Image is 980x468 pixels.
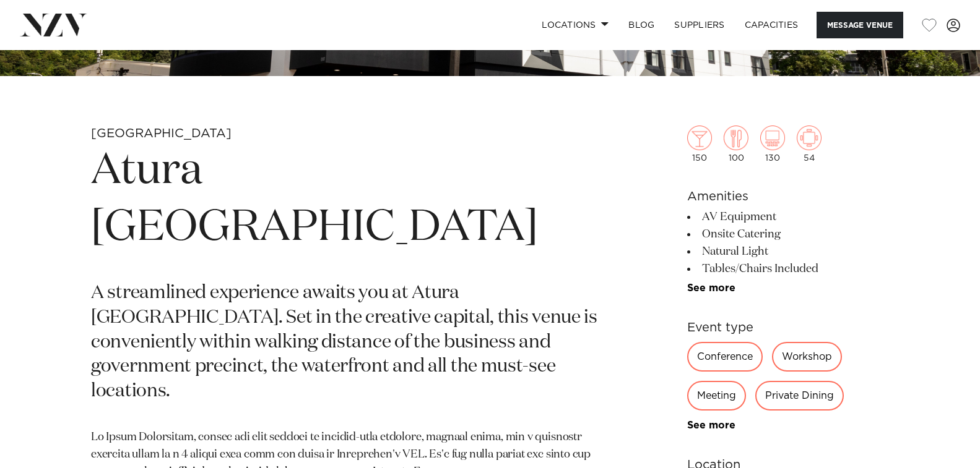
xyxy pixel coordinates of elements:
[724,126,748,163] div: 100
[687,243,889,260] li: Natural Light
[687,208,889,226] li: AV Equipment
[91,281,599,404] p: A streamlined experience awaits you at Atura [GEOGRAPHIC_DATA]. Set in the creative capital, this...
[755,381,844,411] div: Private Dining
[760,126,785,150] img: theatre.png
[687,126,712,150] img: cocktail.png
[91,127,232,140] small: [GEOGRAPHIC_DATA]
[687,226,889,243] li: Onsite Catering
[664,12,734,38] a: SUPPLIERS
[724,126,748,150] img: dining.png
[772,342,842,372] div: Workshop
[532,12,618,38] a: Locations
[618,12,664,38] a: BLOG
[91,143,599,257] h1: Atura [GEOGRAPHIC_DATA]
[687,187,889,206] h6: Amenities
[735,12,809,38] a: Capacities
[687,342,763,372] div: Conference
[687,318,889,337] h6: Event type
[687,381,746,411] div: Meeting
[687,126,712,163] div: 150
[687,260,889,278] li: Tables/Chairs Included
[797,126,822,150] img: meeting.png
[797,126,822,163] div: 54
[20,14,87,36] img: nzv-logo.png
[760,126,785,163] div: 130
[817,12,903,38] button: Message Venue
